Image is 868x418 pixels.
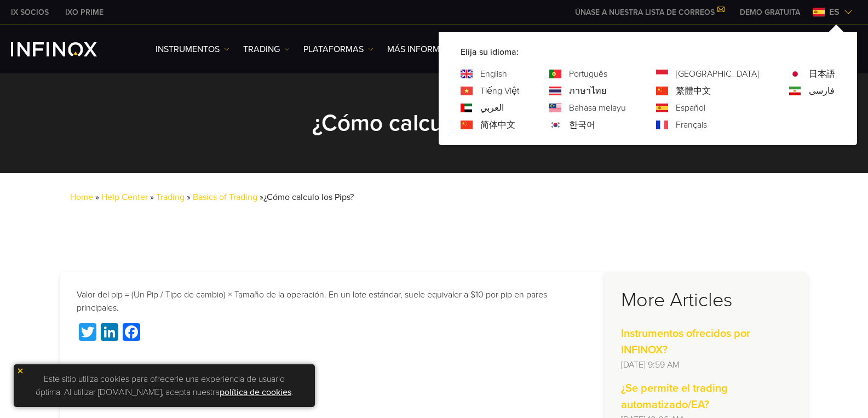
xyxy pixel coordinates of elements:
strong: Instrumentos ofrecidos por INFINOX? [621,327,750,357]
h3: More Articles [621,288,791,312]
a: política de cookies [220,387,291,398]
a: Language [569,101,626,114]
a: Language [480,84,519,98]
a: Language [809,67,835,81]
img: yellow close icon [16,367,24,375]
a: Más información en [387,43,489,56]
a: INFINOX Logo [11,42,123,56]
p: Elija su idioma: [461,45,835,59]
a: Language [676,84,711,98]
span: » [150,192,354,203]
a: PLATAFORMAS [303,43,373,56]
a: Language [676,101,705,114]
a: Language [480,67,507,81]
span: ¿Cómo calculo los Pips? [263,192,354,203]
a: Language [569,67,607,81]
a: Basics of Trading [193,192,257,203]
p: [DATE] 9:59 AM [621,358,791,371]
a: Language [480,118,515,131]
strong: ¿Se permite el trading automatizado/EA? [621,382,728,411]
a: Language [809,84,835,98]
a: Instrumentos ofrecidos por INFINOX? [DATE] 9:59 AM [621,325,791,371]
a: TRADING [243,43,290,56]
a: INFINOX [3,7,57,18]
span: » [95,192,99,203]
h2: ¿Cómo calculo los Pips? [188,109,681,137]
a: Instrumentos [156,43,229,56]
p: Valor del pip = (Un Pip / Tipo de cambio) × Tamaño de la operación. En un lote estándar, suele eq... [77,288,588,314]
a: Language [569,118,595,131]
a: Twitter [77,323,99,344]
a: Language [480,101,504,114]
a: LinkedIn [99,323,120,344]
a: Home [70,192,93,203]
span: » [187,192,354,203]
a: Trading [156,192,185,203]
a: ÚNASE A NUESTRA LISTA DE CORREOS [567,8,732,17]
a: Language [676,118,707,131]
a: Facebook [120,323,142,344]
span: » [260,192,354,203]
a: Language [569,84,606,98]
a: Help Center [101,192,148,203]
a: INFINOX [57,7,112,18]
p: Este sitio utiliza cookies para ofrecerle una experiencia de usuario óptima. Al utilizar [DOMAIN_... [19,370,309,402]
a: INFINOX MENU [732,7,808,18]
span: es [825,5,844,19]
a: Language [676,67,759,81]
